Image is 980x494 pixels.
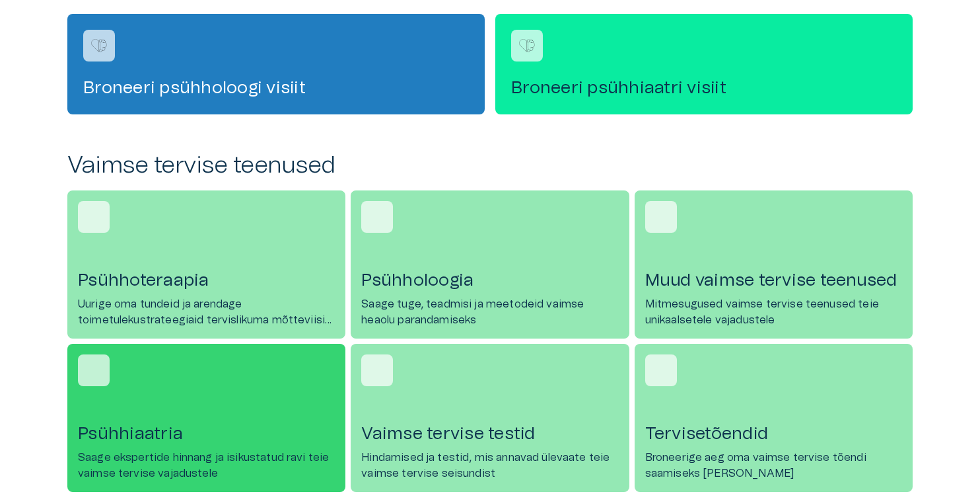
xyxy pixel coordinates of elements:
[78,450,335,481] p: Saage ekspertide hinnang ja isikustatud ravi teie vaimse tervise vajadustele
[645,296,902,328] p: Mitmesugused vaimse tervise teenused teie unikaalsetele vajadustele
[78,270,335,291] h4: Psühhoteraapia
[367,360,387,380] img: Vaimse tervise testid icon
[83,77,469,99] h4: Broneeri psühholoogi visiit
[78,296,335,328] p: Uurige oma tundeid ja arendage toimetulekustrateegiaid tervislikuma mõtteviisi saavutamiseks
[84,360,104,380] img: Psühhiaatria icon
[651,207,671,227] img: Muud vaimse tervise teenused icon
[645,270,902,291] h4: Muud vaimse tervise teenused
[495,14,913,114] a: Navigate to service booking
[78,423,335,444] h4: Psühhiaatria
[361,270,618,291] h4: Psühholoogia
[361,450,618,481] p: Hindamised ja testid, mis annavad ülevaate teie vaimse tervise seisundist
[84,207,104,227] img: Psühhoteraapia icon
[517,36,537,56] img: Broneeri psühhiaatri visiit logo
[361,296,618,328] p: Saage tuge, teadmisi ja meetodeid vaimse heaolu parandamiseks
[67,14,485,114] a: Navigate to service booking
[89,36,109,56] img: Broneeri psühholoogi visiit logo
[361,423,618,444] h4: Vaimse tervise testid
[645,450,902,481] p: Broneerige aeg oma vaimse tervise tõendi saamiseks [PERSON_NAME]
[67,151,913,180] h2: Vaimse tervise teenused
[651,360,671,380] img: Tervisetõendid icon
[367,207,387,227] img: Psühholoogia icon
[511,77,897,99] h4: Broneeri psühhiaatri visiit
[645,423,902,444] h4: Tervisetõendid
